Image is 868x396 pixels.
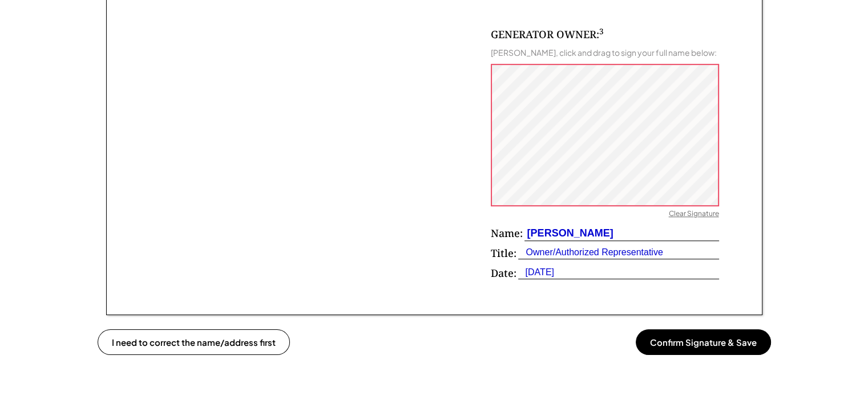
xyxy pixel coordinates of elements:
[599,26,604,36] sup: 3
[491,226,523,240] div: Name:
[524,226,613,240] div: [PERSON_NAME]
[518,246,663,259] div: Owner/Authorized Representative
[491,27,604,42] div: GENERATOR OWNER:
[669,209,719,221] div: Clear Signature
[98,329,290,355] button: I need to correct the name/address first
[491,47,717,58] div: [PERSON_NAME], click and drag to sign your full name below:
[491,246,516,260] div: Title:
[491,266,516,280] div: Date:
[636,329,771,355] button: Confirm Signature & Save
[518,266,554,279] div: [DATE]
